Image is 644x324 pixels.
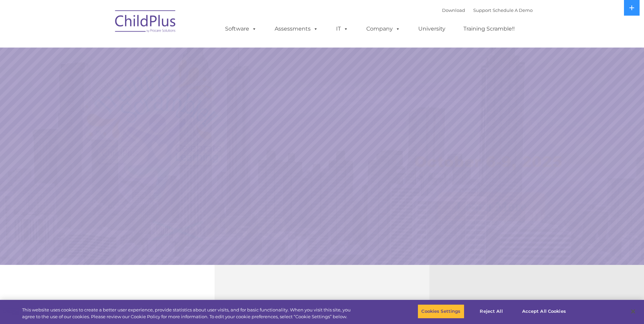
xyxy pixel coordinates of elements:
[112,5,180,39] img: ChildPlus by Procare Solutions
[473,7,491,13] a: Support
[268,22,325,36] a: Assessments
[438,192,545,221] a: Learn More
[418,304,464,319] button: Cookies Settings
[329,22,355,36] a: IT
[411,22,452,36] a: University
[218,22,263,36] a: Software
[442,7,465,13] a: Download
[470,304,513,319] button: Reject All
[457,22,521,36] a: Training Scramble!!
[442,7,533,13] font: |
[518,304,570,319] button: Accept All Cookies
[22,307,354,320] div: This website uses cookies to create a better user experience, provide statistics about user visit...
[360,22,407,36] a: Company
[493,7,533,13] a: Schedule A Demo
[626,304,641,319] button: Close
